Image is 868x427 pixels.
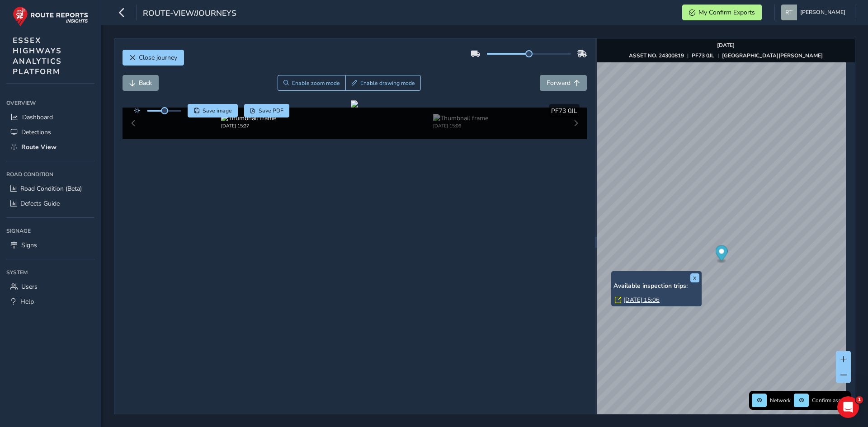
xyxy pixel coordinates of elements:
button: [PERSON_NAME] [781,5,849,20]
button: x [690,273,699,282]
div: System [6,266,94,279]
span: Network [770,397,791,404]
span: Save image [203,107,232,114]
span: ESSEX HIGHWAYS ANALYTICS PLATFORM [13,35,62,77]
strong: PF73 0JL [692,52,714,59]
button: Back [123,75,159,91]
button: Close journey [123,50,184,66]
span: Confirm assets [812,397,848,404]
strong: [GEOGRAPHIC_DATA][PERSON_NAME] [722,52,823,59]
a: Dashboard [6,110,94,125]
span: My Confirm Exports [698,8,755,17]
div: Map marker [715,245,727,264]
span: [PERSON_NAME] [800,5,845,20]
span: route-view/journeys [143,8,236,20]
strong: ASSET NO. 24300819 [629,52,684,59]
a: Users [6,279,94,294]
span: Enable drawing mode [360,80,415,87]
span: Forward [547,79,571,87]
span: 1 [856,396,863,404]
button: Draw [345,75,421,91]
a: Defects Guide [6,196,94,211]
span: Enable zoom mode [292,80,340,87]
button: My Confirm Exports [682,5,762,20]
span: Road Condition (Beta) [20,184,82,193]
div: [DATE] 15:27 [221,122,276,129]
iframe: Intercom live chat [837,396,859,418]
div: Overview [6,96,94,110]
img: rr logo [13,6,88,27]
span: Close journey [139,53,177,62]
a: Help [6,294,94,309]
div: Signage [6,224,94,238]
span: Save PDF [259,107,283,114]
span: Route View [21,143,57,151]
img: diamond-layout [781,5,797,20]
span: Help [20,297,34,306]
button: Zoom [278,75,346,91]
button: PDF [244,104,290,117]
div: Road Condition [6,168,94,181]
a: Signs [6,238,94,253]
a: Route View [6,140,94,155]
strong: [DATE] [717,42,735,49]
div: [DATE] 15:06 [433,122,488,129]
span: Users [21,282,38,291]
span: PF73 0JL [551,107,577,115]
a: [DATE] 15:06 [623,296,660,304]
span: Back [139,79,152,87]
span: Defects Guide [20,199,60,208]
span: Signs [21,241,37,249]
span: Dashboard [22,113,53,122]
a: Detections [6,125,94,140]
img: Thumbnail frame [221,114,276,122]
button: Save [188,104,238,117]
a: Road Condition (Beta) [6,181,94,196]
span: Detections [21,128,51,136]
h6: Available inspection trips: [613,282,699,290]
div: | | [629,52,823,59]
button: Forward [540,75,587,91]
img: Thumbnail frame [433,114,488,122]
